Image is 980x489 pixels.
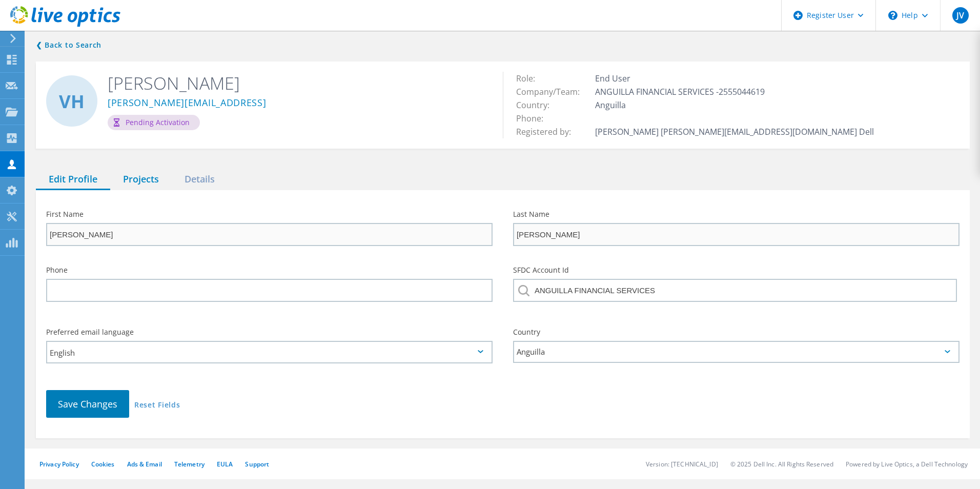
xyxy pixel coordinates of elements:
[956,11,964,19] span: JV
[108,115,200,130] div: Pending Activation
[39,460,79,468] a: Privacy Policy
[46,390,129,418] button: Save Changes
[513,267,959,274] label: SFDC Account Id
[36,39,101,51] a: Back to search
[245,460,269,468] a: Support
[127,460,162,468] a: Ads & Email
[513,329,959,336] label: Country
[516,126,581,137] span: Registered by:
[516,113,554,124] span: Phone:
[36,169,110,190] div: Edit Profile
[888,11,897,20] svg: \n
[46,329,493,336] label: Preferred email language
[516,86,590,97] span: Company/Team:
[108,72,487,94] h2: [PERSON_NAME]
[134,401,180,410] a: Reset Fields
[846,460,968,468] li: Powered by Live Optics, a Dell Technology
[217,460,233,468] a: EULA
[593,72,876,85] td: End User
[10,22,120,29] a: Live Optics Dashboard
[516,99,560,111] span: Country:
[516,73,545,84] span: Role:
[593,125,876,138] td: [PERSON_NAME] [PERSON_NAME][EMAIL_ADDRESS][DOMAIN_NAME] Dell
[59,92,85,110] span: VH
[593,98,876,112] td: Anguilla
[46,211,493,218] label: First Name
[730,460,833,468] li: © 2025 Dell Inc. All Rights Reserved
[172,169,228,190] div: Details
[46,267,493,274] label: Phone
[513,341,959,363] div: Anguilla
[174,460,205,468] a: Telemetry
[110,169,172,190] div: Projects
[646,460,718,468] li: Version: [TECHNICAL_ID]
[595,86,775,97] span: ANGUILLA FINANCIAL SERVICES -2555044619
[91,460,115,468] a: Cookies
[58,398,117,410] span: Save Changes
[108,98,267,109] a: [PERSON_NAME][EMAIL_ADDRESS]
[513,211,959,218] label: Last Name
